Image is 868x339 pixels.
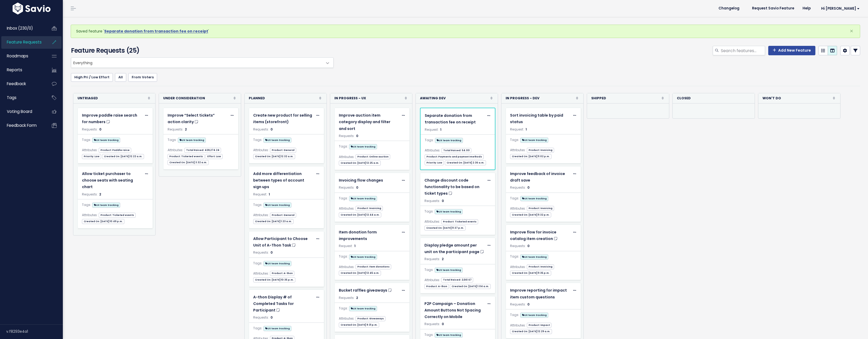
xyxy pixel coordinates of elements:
span: UX team tracking [435,267,463,273]
a: UX team tracking [92,136,120,143]
span: UX team tracking [349,196,377,201]
span: Product: Ticketed events [441,219,478,224]
a: Invoicing flow changes [339,177,399,184]
span: Created On: [DATE] 11:37 p.m. [424,226,466,231]
span: Hi [PERSON_NAME] [821,7,860,10]
span: Created On: [DATE] 11:32 p.m. [510,212,551,217]
a: Voting Board [1,106,43,118]
span: Attributes: [168,147,183,153]
span: Improve feedback of invoice draft save [510,171,565,183]
a: Allow Participant to Choose Unit of A-Thon Task [253,236,313,249]
span: Product: General [270,148,296,153]
span: Display pledge amount per unit on the participant page [424,243,479,254]
span: Tags: [425,137,434,143]
span: Feedback [7,81,26,86]
span: Created On: [DATE] 12:22 a.m. [102,154,144,159]
span: UX team tracking [92,138,120,143]
a: UX team tracking [263,260,291,266]
span: Request: [510,127,524,132]
span: Requests: [424,257,440,261]
span: Request: [339,244,353,248]
span: Tags: [253,325,262,331]
span: Attributes: [339,154,355,160]
span: UX team tracking [435,332,463,338]
span: Attributes: [510,147,526,153]
span: Priority: Low [82,154,101,159]
span: Requests: [510,302,526,307]
span: UX team tracking [263,203,291,208]
a: Allow ticket purchaser to choose seats with seating chart [82,171,142,190]
a: Create new product for selling items (storefront) [253,112,313,125]
a: UX team tracking [263,136,291,143]
span: Attributes: [339,316,355,321]
span: Requests: [339,185,355,190]
span: Change discount code functionality to be based on ticket types [424,178,479,196]
span: Created On: [DATE] 11:35 p.m. [510,271,551,276]
span: Created On: [DATE] 10:35 p.m. [253,277,295,282]
a: UX team tracking [520,136,548,143]
div: v.f8293e4a1 [6,325,63,338]
a: All [115,73,126,81]
span: Attributes: [82,212,98,218]
ul: Filter feature requests [71,73,860,81]
span: Request: [253,192,267,196]
span: Created On: [DATE] 10:49 p.m. [82,219,124,224]
span: Attributes: [339,206,355,211]
span: UX team tracking [349,306,377,311]
span: Created On: [DATE] 12:32 a.m. [253,154,295,159]
span: Requests: [424,199,440,203]
span: 2 [99,192,101,196]
span: Voting Board [7,109,32,114]
span: UX team tracking [520,313,548,318]
strong: Closed [677,95,691,101]
a: Help [798,4,815,12]
span: Product: Paddle raise [99,148,131,153]
a: Request Savio Feature [748,4,798,12]
a: Improve feedback of invoice draft save [510,171,570,184]
span: UX team tracking [520,254,548,260]
strong: Awaiting Dev [420,95,446,101]
a: UX team tracking [520,253,548,260]
span: P2P Campaign – Donation Amount Buttons Not Spacing Correctly on Mobile [424,301,481,319]
span: Improve flow for invoice catalog item creation [510,229,556,241]
a: Improve paddle raise search for numbers [82,112,142,125]
span: Created On: [DATE] 12:45 a.m. [339,271,381,276]
span: Requests: [510,185,526,190]
span: 2 [442,257,444,261]
h4: Feature Requests (25) [71,46,329,55]
span: Attributes: [82,147,98,153]
span: Separate donation from transaction fee on receipt [425,113,476,125]
span: Product: Item donations [356,264,391,269]
span: Tags: [168,137,177,143]
span: Add more differentiation between types of account sign ups [253,171,304,189]
span: 0 [99,127,101,132]
img: logo-white.9d6f32f41409.svg [11,3,52,14]
span: Requests: [510,244,526,248]
div: Saved feature ' ' [71,25,860,38]
span: Created On: [DATE] 2:36 a.m. [445,160,486,165]
span: Created On: [DATE] 12:29 a.m. [510,329,552,334]
span: 0 [356,185,358,190]
span: Improve reporting for impact item custom questions [510,288,567,299]
a: Hi [PERSON_NAME] [815,4,864,13]
span: UX team tracking [263,138,291,143]
span: Product: A-thon [424,284,449,289]
span: Changelog [718,7,739,10]
span: UX team tracking [263,326,291,331]
span: Tags: [424,332,434,338]
a: UX team tracking [435,266,463,273]
strong: In Progress - UX [334,95,366,101]
span: A-thon Display # of Completed Tasks for Participant [253,294,294,313]
span: Tags [7,95,16,100]
a: UX team tracking [263,201,291,208]
span: Attributes: [253,147,269,153]
span: UX team tracking [349,254,377,260]
span: Product: Online auction [356,154,390,159]
span: Created On: [DATE] 3:32 a.m. [168,160,209,165]
span: Created On: [DATE] 12:44 a.m. [339,212,381,217]
span: Tags: [253,202,262,208]
span: UX team tracking [349,144,377,149]
span: Roadmaps [7,53,28,59]
a: Add more differentiation between types of account sign ups [253,171,313,190]
span: Inbox (230/0) [7,25,33,31]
